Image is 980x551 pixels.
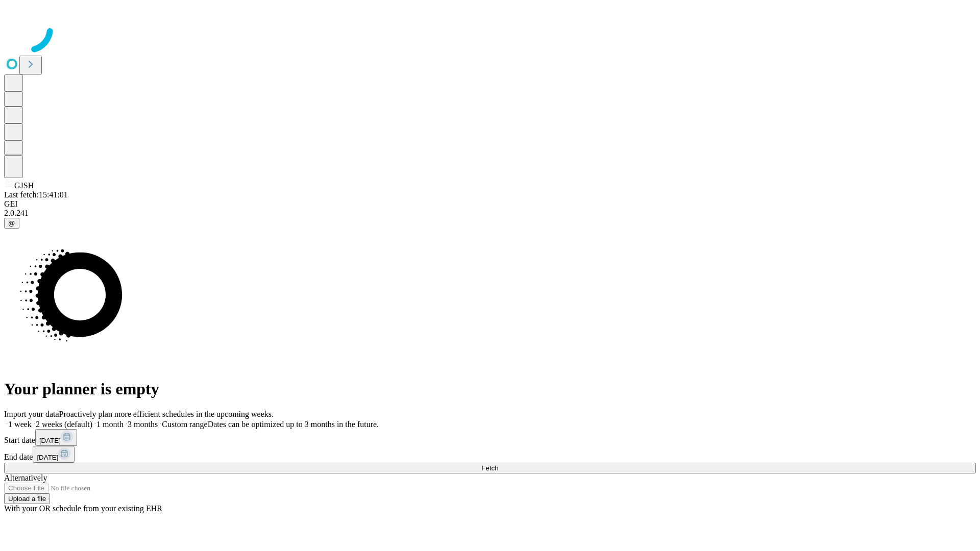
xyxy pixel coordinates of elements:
[59,410,274,418] span: Proactively plan more efficient schedules in the upcoming weeks.
[14,181,34,190] span: GJSH
[4,190,68,199] span: Last fetch: 15:41:01
[208,420,379,429] span: Dates can be optimized up to 3 months in the future.
[481,464,498,472] span: Fetch
[4,473,47,482] span: Alternatively
[128,420,158,429] span: 3 months
[37,454,58,461] span: [DATE]
[4,446,976,463] div: End date
[4,209,976,218] div: 2.0.241
[4,199,976,209] div: GEI
[33,446,75,463] button: [DATE]
[162,420,207,429] span: Custom range
[4,493,50,504] button: Upload a file
[8,420,32,429] span: 1 week
[4,504,162,513] span: With your OR schedule from your existing EHR
[4,380,976,398] h1: Your planner is empty
[36,420,92,429] span: 2 weeks (default)
[35,429,77,446] button: [DATE]
[4,463,976,473] button: Fetch
[8,219,15,227] span: @
[4,218,19,229] button: @
[4,410,59,418] span: Import your data
[39,437,61,444] span: [DATE]
[4,429,976,446] div: Start date
[96,420,124,429] span: 1 month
